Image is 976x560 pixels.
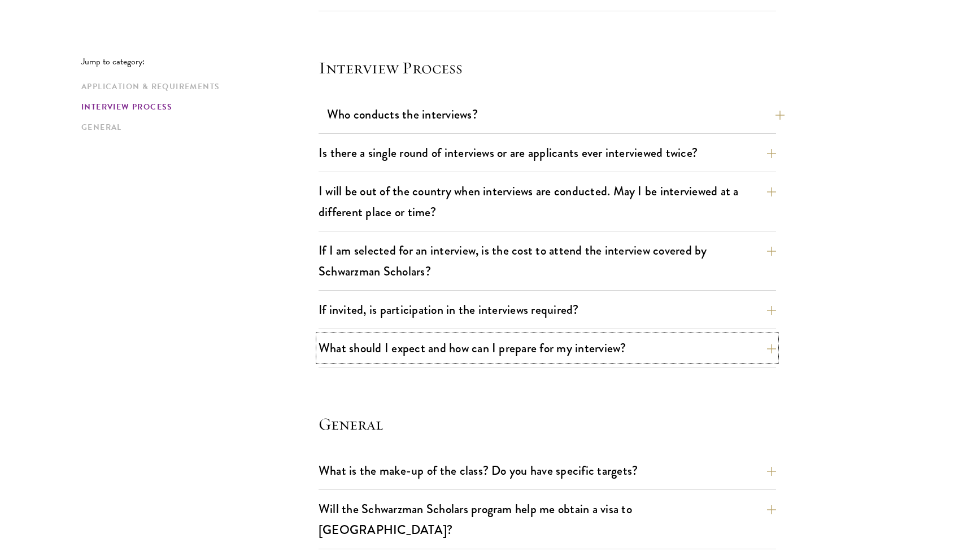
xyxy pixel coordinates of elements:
a: General [81,121,312,133]
button: If invited, is participation in the interviews required? [319,297,776,322]
button: Will the Schwarzman Scholars program help me obtain a visa to [GEOGRAPHIC_DATA]? [319,496,776,542]
h4: Interview Process [319,56,776,79]
a: Application & Requirements [81,81,312,93]
h4: General [319,413,776,435]
button: If I am selected for an interview, is the cost to attend the interview covered by Schwarzman Scho... [319,238,776,284]
button: I will be out of the country when interviews are conducted. May I be interviewed at a different p... [319,178,776,225]
p: Jump to category: [81,56,319,67]
button: Is there a single round of interviews or are applicants ever interviewed twice? [319,140,776,165]
a: Interview Process [81,101,312,113]
button: What is the make-up of the class? Do you have specific targets? [319,458,776,483]
button: Who conducts the interviews? [327,102,785,127]
button: What should I expect and how can I prepare for my interview? [319,335,776,361]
